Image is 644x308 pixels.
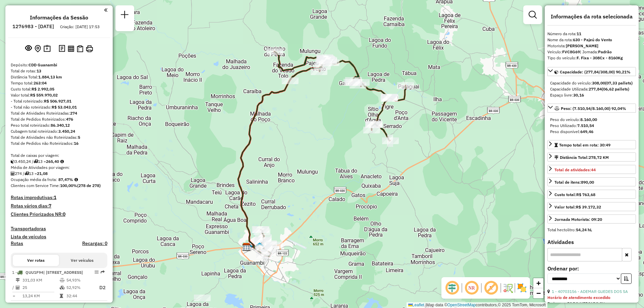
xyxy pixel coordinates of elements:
i: Total de Atividades [11,172,15,176]
div: Criação: [DATE] 17:53 [57,24,102,30]
strong: FVC8G69 [562,49,580,54]
span: 1 - [12,270,83,275]
em: Opções [95,270,99,274]
td: 13,24 KM [22,293,59,299]
em: Rota exportada [101,270,105,274]
strong: Horário de atendimento excedido [547,295,610,300]
td: / [12,284,15,292]
strong: R$ 2.992,05 [32,86,54,91]
span: Ocultar NR [464,280,480,296]
strong: R$ 559.970,02 [30,93,58,98]
div: Peso: (7.510,54/8.160,00) 92,04% [547,114,636,137]
a: Valor total:R$ 39.172,32 [547,202,636,211]
span: | Jornada: [580,49,612,54]
h4: Rotas [11,241,23,246]
button: Ver rotas [13,255,59,266]
a: Nova sessão e pesquisa [118,8,131,23]
span: Peso: (7.510,54/8.160,00) 92,04% [561,106,626,111]
div: Nome da rota: [547,37,636,43]
div: Valor total: [554,204,601,210]
span: | [STREET_ADDRESS] [43,270,83,275]
strong: 476 [66,117,73,122]
a: OpenStreetMap [447,303,476,307]
i: Total de rotas [34,160,38,164]
h4: Informações da rota selecionada [547,13,636,20]
strong: R$ 39.172,32 [576,204,601,209]
div: Distância Total: [554,155,609,161]
strong: 3.450,24 [58,129,75,134]
a: Distância Total:278,72 KM [547,152,636,162]
span: 278,72 KM [589,155,609,160]
strong: 11 [577,31,581,36]
button: Visualizar Romaneio [75,44,85,54]
button: Imprimir Rotas [85,44,94,54]
i: % de utilização da cubagem [60,286,65,290]
div: Peso Utilizado: [550,123,633,129]
h4: Informações da Sessão [30,14,88,21]
h4: Transportadoras [11,226,107,232]
div: Peso total roteirizado: [11,122,107,128]
strong: 8.160,00 [580,117,597,122]
div: Espaço livre: [550,92,633,98]
strong: 263:04 [34,80,47,85]
span: Capacidade: (277,84/308,00) 90,21% [560,69,631,74]
div: Tipo do veículo: [547,55,636,61]
strong: 308,00 [592,80,605,85]
div: Map data © contributors,© 2025 TomTom, Microsoft [407,302,547,308]
strong: 5 [78,135,80,140]
strong: 21,08 [37,171,48,176]
strong: 274 [70,111,77,116]
strong: (06,62 pallets) [602,86,629,91]
h4: Rotas vários dias: [11,203,107,209]
div: Jornada Motorista: 09:20 [554,217,602,223]
i: Total de Atividades [16,286,20,290]
strong: 7.510,54 [577,123,594,128]
a: Capacidade: (277,84/308,00) 90,21% [547,67,636,76]
span: Clientes com Service Time: [11,183,60,188]
div: Depósito: [11,62,107,68]
i: Meta Caixas/viagem: 205,07 Diferença: 60,33 [60,160,64,164]
div: Peso disponível: [550,129,633,135]
a: Zoom out [533,288,543,298]
i: Distância Total [16,278,20,282]
button: Painel de Sugestão [42,44,52,54]
strong: 7 [49,203,51,209]
td: 331,03 KM [22,277,59,284]
div: Número da rota: [547,31,636,37]
img: 400 UDC Full Guanambi [255,242,264,251]
div: Total de Pedidos Roteirizados: [11,116,107,122]
a: Exibir filtros [526,8,539,21]
div: Tempo total: [11,80,107,86]
h4: Atividades [547,239,636,245]
div: - Total não roteirizado: [11,104,107,110]
strong: Padrão [598,49,612,54]
span: Ocupação média da frota: [11,177,57,182]
div: Total hectolitro: [547,227,636,233]
button: Logs desbloquear sessão [57,44,66,54]
div: Total de itens: [554,179,594,185]
strong: F. Fixa - 308Cx - 8160Kg [577,55,623,60]
strong: 13 [37,68,41,73]
div: Endereço: PC DO MERCADO SN [547,301,636,307]
a: 1 - 40703156 - ADEMAR GUEDES DOS SA [552,289,628,294]
h4: Recargas: 0 [82,241,107,246]
div: Distância Total: [11,74,107,80]
em: Média calculada utilizando a maior ocupação (%Peso ou %Cubagem) de cada rota da sessão. Rotas cro... [74,178,78,182]
button: Exibir sessão original [24,43,33,54]
div: - Total roteirizado: [11,98,107,104]
label: Ordenar por: [547,264,636,272]
i: % de utilização do peso [60,278,65,282]
div: Total de Atividades não Roteirizadas: [11,134,107,140]
strong: R$ 506.927,01 [44,99,71,104]
i: Total de rotas [24,172,29,176]
div: Custo total: [554,192,595,198]
div: Veículo: [547,49,636,55]
strong: [PERSON_NAME] [566,43,598,48]
h4: Lista de veículos [11,234,107,240]
strong: CDD Guanambi [29,62,57,67]
div: Custo total: [11,86,107,92]
div: Total de Pedidos não Roteirizados: [11,140,107,146]
strong: 630 - Pajeú do Vento [573,37,612,42]
p: D2 [94,284,106,292]
td: 32:44 [66,293,93,299]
